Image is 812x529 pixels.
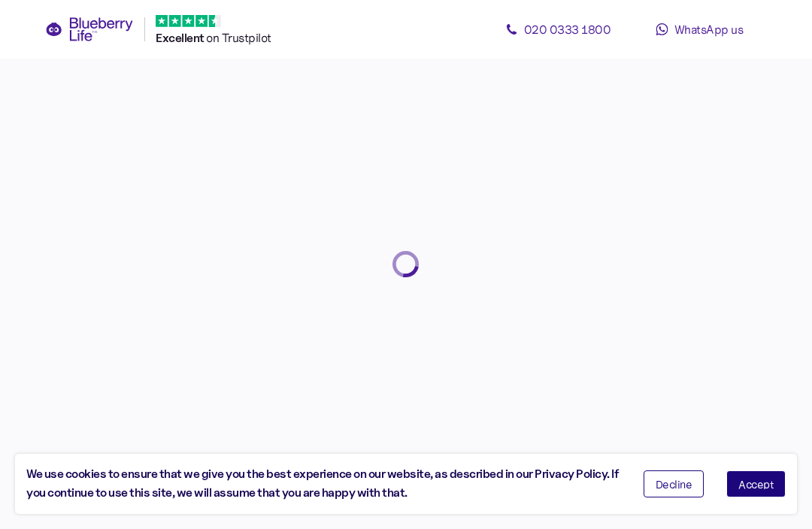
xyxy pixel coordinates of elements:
[656,479,692,489] span: Decline
[644,470,704,497] button: Decline cookies
[26,465,621,503] div: We use cookies to ensure that we give you the best experience on our website, as described in our...
[490,14,626,44] a: 020 0333 1800
[726,470,786,497] button: Accept cookies
[156,31,206,45] span: Excellent ️
[524,22,611,37] span: 020 0333 1800
[674,22,744,37] span: WhatsApp us
[738,479,774,489] span: Accept
[206,30,271,45] span: on Trustpilot
[632,14,767,44] a: WhatsApp us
